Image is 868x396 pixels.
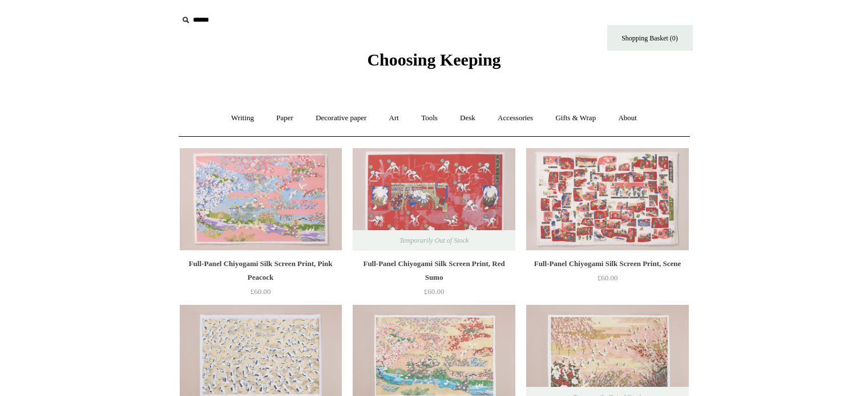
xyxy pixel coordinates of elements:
img: Full-Panel Chiyogami Silk Screen Print, Scene [526,148,688,251]
a: Full-Panel Chiyogami Silk Screen Print, Pink Peacock Full-Panel Chiyogami Silk Screen Print, Pink... [180,148,342,251]
a: Choosing Keeping [367,59,500,67]
a: Writing [221,103,264,133]
a: Shopping Basket (0) [607,25,693,51]
a: Full-Panel Chiyogami Silk Screen Print, Red Sumo £60.00 [353,257,515,304]
a: Full-Panel Chiyogami Silk Screen Print, Pink Peacock £60.00 [180,257,342,304]
div: Full-Panel Chiyogami Silk Screen Print, Red Sumo [356,257,512,284]
span: £60.00 [597,273,618,282]
span: £60.00 [424,287,445,296]
span: £60.00 [251,287,271,296]
a: About [608,103,647,133]
a: Full-Panel Chiyogami Silk Screen Print, Red Sumo Full-Panel Chiyogami Silk Screen Print, Red Sumo... [353,148,515,251]
img: Full-Panel Chiyogami Silk Screen Print, Pink Peacock [180,148,342,251]
a: Paper [266,103,304,133]
div: Full-Panel Chiyogami Silk Screen Print, Scene [529,257,685,271]
img: Full-Panel Chiyogami Silk Screen Print, Red Sumo [353,148,515,251]
span: Temporarily Out of Stock [388,230,480,251]
a: Full-Panel Chiyogami Silk Screen Print, Scene Full-Panel Chiyogami Silk Screen Print, Scene [526,148,688,251]
a: Decorative paper [305,103,377,133]
a: Full-Panel Chiyogami Silk Screen Print, Scene £60.00 [526,257,688,304]
div: Full-Panel Chiyogami Silk Screen Print, Pink Peacock [183,257,339,284]
a: Accessories [487,103,543,133]
a: Desk [450,103,486,133]
a: Gifts & Wrap [545,103,606,133]
a: Tools [411,103,448,133]
a: Art [379,103,409,133]
span: Choosing Keeping [367,50,500,69]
